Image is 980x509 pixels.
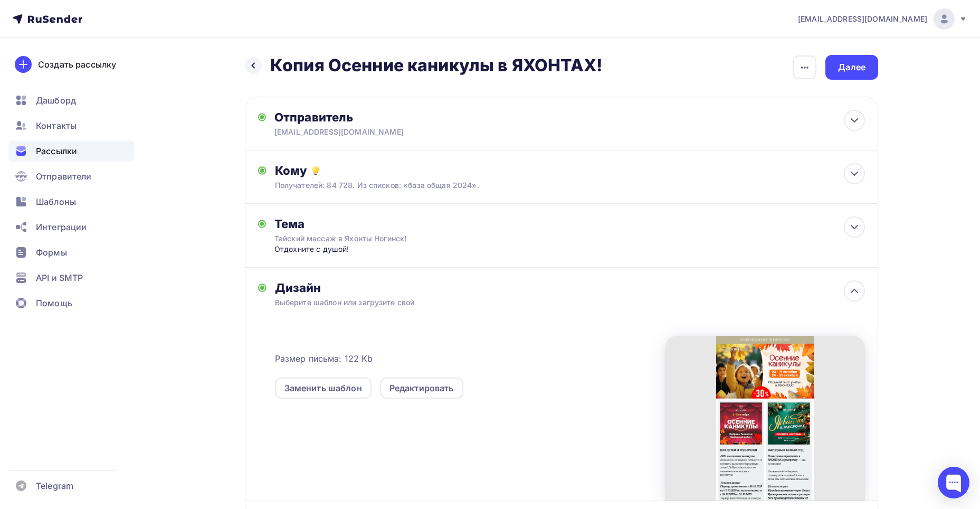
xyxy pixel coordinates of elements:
span: Контакты [36,119,77,132]
div: Тайский массаж в Яхонты Ногинск! [274,233,462,244]
div: Далее [838,61,865,73]
a: Шаблоны [8,191,134,212]
span: Помощь [36,297,72,309]
span: API и SMTP [36,271,83,284]
a: [EMAIL_ADDRESS][DOMAIN_NAME] [798,8,967,30]
span: Отправители [36,170,92,183]
a: Рассылки [8,140,134,162]
span: Рассылки [36,145,77,157]
div: Кому [275,163,865,178]
div: [EMAIL_ADDRESS][DOMAIN_NAME] [274,127,480,137]
div: Выберите шаблон или загрузите свой [275,297,806,308]
div: Отдохните с душой! [274,244,483,254]
div: Дизайн [275,280,865,295]
a: Контакты [8,115,134,136]
h2: Копия Осенние каникулы в ЯХОНТАХ! [270,55,603,76]
div: Заменить шаблон [284,382,362,394]
div: Получателей: 84 728. Из списков: «база общая 2024». [275,180,806,191]
a: Дашборд [8,90,134,111]
span: Дашборд [36,94,76,107]
div: Создать рассылку [38,58,116,71]
span: Формы [36,246,67,259]
a: Отправители [8,166,134,187]
a: Формы [8,242,134,263]
span: Telegram [36,479,73,492]
span: Размер письма: 122 Kb [275,352,373,365]
div: Отправитель [274,110,503,125]
span: [EMAIL_ADDRESS][DOMAIN_NAME] [798,14,927,24]
div: Редактировать [389,382,454,394]
div: Тема [274,216,483,231]
span: Интеграции [36,221,87,233]
span: Шаблоны [36,195,76,208]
